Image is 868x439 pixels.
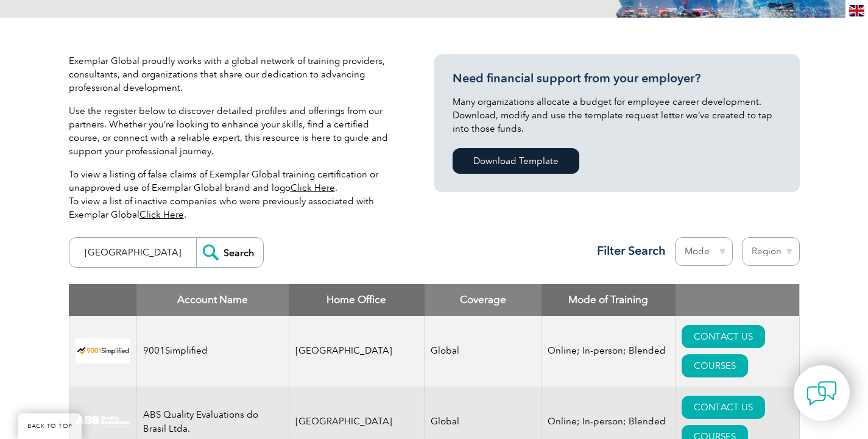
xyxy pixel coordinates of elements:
[682,396,765,419] a: CONTACT US
[76,338,130,363] img: 37c9c059-616f-eb11-a812-002248153038-logo.png
[136,316,289,387] td: 9001Simplified
[18,413,82,439] a: BACK TO TOP
[542,316,676,387] td: Online; In-person; Blended
[425,316,542,387] td: Global
[136,284,289,316] th: Account Name: activate to sort column descending
[682,325,765,348] a: CONTACT US
[682,354,748,377] a: COURSES
[849,5,864,16] img: en
[453,71,782,86] h3: Need financial support from your employer?
[69,54,398,95] p: Exemplar Global proudly works with a global network of training providers, consultants, and organ...
[676,284,799,316] th: : activate to sort column ascending
[453,148,579,174] a: Download Template
[289,284,425,316] th: Home Office: activate to sort column ascending
[806,378,837,409] img: contact-chat.png
[139,209,184,220] a: Click Here
[453,95,782,135] p: Many organizations allocate a budget for employee career development. Download, modify and use th...
[542,284,676,316] th: Mode of Training: activate to sort column ascending
[76,415,130,429] img: c92924ac-d9bc-ea11-a814-000d3a79823d-logo.jpg
[291,182,335,193] a: Click Here
[425,284,542,316] th: Coverage: activate to sort column ascending
[69,168,398,221] p: To view a listing of false claims of Exemplar Global training certification or unapproved use of ...
[590,243,666,259] h3: Filter Search
[289,316,425,387] td: [GEOGRAPHIC_DATA]
[196,238,263,267] input: Search
[69,104,398,158] p: Use the register below to discover detailed profiles and offerings from our partners. Whether you...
